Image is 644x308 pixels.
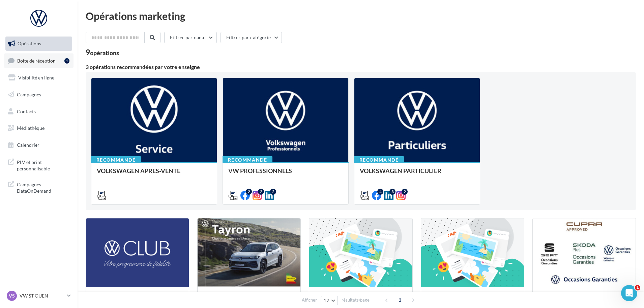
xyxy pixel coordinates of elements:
div: 3 opérations recommandées par votre enseigne [86,64,636,70]
button: Filtrer par catégorie [221,32,282,43]
span: VOLKSWAGEN PARTICULIER [360,167,441,174]
span: Afficher [302,297,317,303]
a: Campagnes [4,88,74,102]
div: Recommandé [223,156,272,164]
div: opérations [90,50,119,56]
div: Opérations marketing [86,11,636,21]
span: Contacts [17,108,36,114]
a: VS VW ST OUEN [5,289,72,302]
div: 2 [270,189,276,195]
div: 2 [402,189,408,195]
span: Boîte de réception [17,57,56,63]
a: Contacts [4,104,74,119]
div: Recommandé [91,156,141,164]
iframe: Intercom live chat [621,285,637,301]
span: Médiathèque [17,125,45,131]
button: 12 [321,296,338,305]
span: résultats/page [342,297,370,303]
div: 9 [86,49,119,56]
span: 12 [324,298,329,303]
span: Campagnes [17,92,41,97]
span: 1 [394,294,405,305]
p: VW ST OUEN [20,292,64,299]
a: PLV et print personnalisable [4,155,74,175]
div: 4 [377,189,383,195]
span: VW PROFESSIONNELS [228,167,292,174]
span: PLV et print personnalisable [17,158,69,172]
span: Campagnes DataOnDemand [17,180,69,194]
span: 1 [635,285,640,290]
a: Calendrier [4,138,74,152]
a: Visibilité en ligne [4,71,74,85]
a: Opérations [4,37,74,51]
a: Médiathèque [4,121,74,135]
a: Campagnes DataOnDemand [4,177,74,197]
button: Filtrer par canal [164,32,217,43]
span: Calendrier [17,142,39,148]
a: Boîte de réception1 [4,53,74,68]
span: Opérations [18,41,41,46]
div: 2 [258,189,264,195]
div: 1 [64,58,69,64]
div: Recommandé [354,156,404,164]
div: 3 [389,189,396,195]
span: Visibilité en ligne [18,75,54,80]
div: 2 [246,189,252,195]
span: VOLKSWAGEN APRES-VENTE [97,167,180,174]
span: VS [9,292,15,299]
